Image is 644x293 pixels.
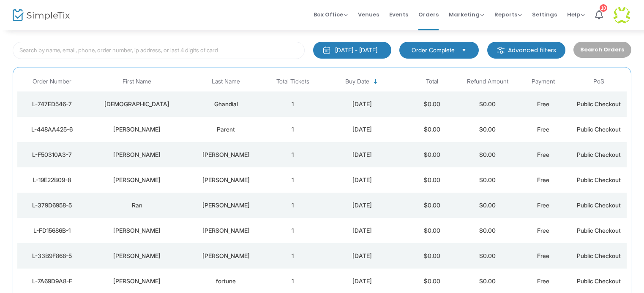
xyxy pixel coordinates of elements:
[577,176,621,183] span: Public Checkout
[577,100,621,108] span: Public Checkout
[19,176,85,184] div: L-19E22B09-8
[494,11,522,19] span: Reports
[593,78,604,85] span: PoS
[600,4,607,12] div: 10
[212,78,240,85] span: Last Name
[404,142,460,167] td: $0.00
[323,100,402,108] div: 2025-09-15
[577,151,621,158] span: Public Checkout
[532,78,555,85] span: Payment
[189,125,263,134] div: Parent
[345,78,369,85] span: Buy Date
[89,125,185,134] div: Tom
[449,11,484,19] span: Marketing
[537,151,549,158] span: Free
[19,151,85,159] div: L-F50310A3-7
[460,193,516,218] td: $0.00
[19,125,85,134] div: L-448AA425-6
[404,218,460,243] td: $0.00
[89,151,185,159] div: Olivia
[460,243,516,269] td: $0.00
[537,227,549,234] span: Free
[372,78,379,85] span: Sortable
[404,243,460,269] td: $0.00
[189,201,263,210] div: Chen
[189,151,263,159] div: Verbit
[404,167,460,193] td: $0.00
[19,100,85,108] div: L-747ED546-7
[537,176,549,183] span: Free
[265,193,321,218] td: 1
[265,167,321,193] td: 1
[460,91,516,117] td: $0.00
[577,252,621,259] span: Public Checkout
[19,201,85,210] div: L-379D6958-5
[323,252,402,260] div: 2025-09-15
[322,46,331,54] img: monthly
[335,46,377,54] div: [DATE] - [DATE]
[389,4,408,25] span: Events
[19,252,85,260] div: L-33B9F868-5
[458,46,470,55] button: Select
[577,126,621,133] span: Public Checkout
[265,142,321,167] td: 1
[265,218,321,243] td: 1
[532,4,557,25] span: Settings
[460,72,516,91] th: Refund Amount
[265,72,321,91] th: Total Tickets
[567,11,585,19] span: Help
[577,277,621,285] span: Public Checkout
[358,4,379,25] span: Venues
[314,11,348,19] span: Box Office
[265,117,321,142] td: 1
[89,277,185,285] div: andy
[537,100,549,108] span: Free
[323,226,402,235] div: 2025-09-15
[89,100,185,108] div: Sharan
[323,151,402,159] div: 2025-09-15
[189,226,263,235] div: Brueckner
[404,91,460,117] td: $0.00
[323,277,402,285] div: 2025-09-15
[189,277,263,285] div: fortune
[19,226,85,235] div: L-FD15686B-1
[537,252,549,259] span: Free
[418,4,439,25] span: Orders
[460,142,516,167] td: $0.00
[577,202,621,209] span: Public Checkout
[33,78,71,85] span: Order Number
[460,218,516,243] td: $0.00
[412,46,455,54] span: Order Complete
[323,176,402,184] div: 2025-09-15
[537,126,549,133] span: Free
[19,277,85,285] div: L-7A69D9A8-F
[404,117,460,142] td: $0.00
[460,117,516,142] td: $0.00
[89,252,185,260] div: Luis
[189,100,263,108] div: Ghandial
[13,42,305,59] input: Search by name, email, phone, order number, ip address, or last 4 digits of card
[323,125,402,134] div: 2025-09-15
[460,167,516,193] td: $0.00
[265,91,321,117] td: 1
[189,252,263,260] div: Barrionuevo
[265,243,321,269] td: 1
[89,176,185,184] div: Kevin
[313,42,391,59] button: [DATE] - [DATE]
[89,201,185,210] div: Ran
[537,202,549,209] span: Free
[537,277,549,285] span: Free
[404,72,460,91] th: Total
[323,201,402,210] div: 2025-09-15
[497,46,505,54] img: filter
[123,78,151,85] span: First Name
[487,42,565,59] m-button: Advanced filters
[404,193,460,218] td: $0.00
[89,226,185,235] div: Ryan
[189,176,263,184] div: Litwiller
[577,227,621,234] span: Public Checkout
